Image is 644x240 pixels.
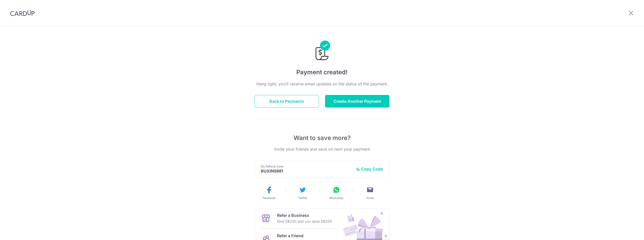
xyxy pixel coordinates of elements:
[255,95,319,108] button: Back to Payments
[277,233,328,239] p: Refer a Friend
[255,81,389,87] p: Hang tight, you’ll receive email updates on the status of the payment.
[255,134,389,142] p: Want to save more?
[277,218,332,224] p: Give S$200 and you save S$200
[254,186,284,200] button: Facebook
[261,164,352,168] p: My Referral Code
[325,95,389,108] button: Create Another Payment
[356,166,383,172] button: Copy Code
[261,168,352,174] p: RUXINS881
[277,212,332,218] p: Refer a Business
[355,186,385,200] button: Email
[255,146,389,152] p: Invite your friends and save on next your payment
[298,196,307,200] span: Twitter
[321,186,351,200] button: WhatsApp
[255,68,389,77] h4: Payment created!
[314,41,330,62] img: Payments
[329,196,343,200] span: WhatsApp
[288,186,317,200] button: Twitter
[367,196,374,200] span: Email
[263,196,275,200] span: Facebook
[10,10,35,16] img: CardUp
